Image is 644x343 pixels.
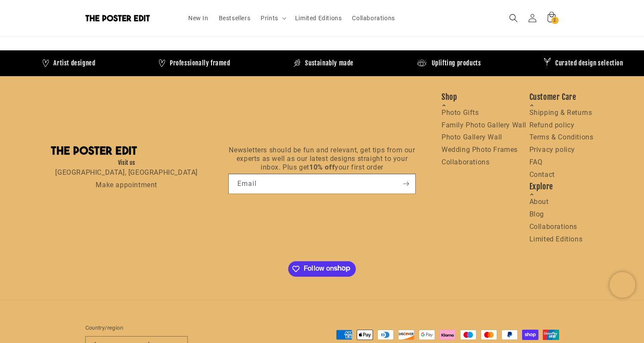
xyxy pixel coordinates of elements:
[96,181,157,189] a: Make appointment
[214,9,256,27] a: Bestsellers
[85,15,150,22] img: The Poster Edit
[352,14,395,22] span: Collaborations
[255,9,290,27] summary: Prints
[529,108,592,117] a: Shipping & Returns
[529,121,575,129] a: Refund policy
[429,59,479,68] h4: Uplifting products
[261,14,278,22] span: Prints
[529,235,583,243] a: Limited Editions
[51,159,202,167] h5: Visit us
[347,9,400,27] a: Collaborations
[554,17,556,24] span: 2
[295,14,342,22] span: Limited Editions
[529,222,577,231] a: Collaborations
[188,14,208,22] span: New In
[168,59,228,68] h4: Professionally framed
[396,173,415,194] button: Subscribe
[442,145,518,154] a: Wedding Photo Frames
[529,92,594,107] span: Customer Care
[529,158,543,166] a: FAQ
[442,121,526,129] a: Family Photo Gallery Wall
[183,9,214,27] a: New In
[219,14,251,22] span: Bestsellers
[51,146,137,155] img: The Poster Edit
[610,272,635,298] iframe: Chatra live chat
[85,324,188,332] h2: Country/region
[442,108,479,117] a: Photo Gifts
[442,158,489,166] a: Collaborations
[529,133,594,141] a: Terms & Conditions
[309,163,335,171] span: 10% off
[529,198,549,206] a: About
[529,182,594,196] span: Explore
[211,101,433,236] svg: <__hrp__ xmlns="" data-ext-id="eanggfilgoajaocelnaflolkadkeghjp">
[82,12,174,25] a: The Poster Edit
[51,167,202,179] p: [GEOGRAPHIC_DATA], [GEOGRAPHIC_DATA]
[442,92,526,107] span: Shop
[504,9,523,28] summary: Search
[290,9,347,27] a: Limited Editions
[442,133,502,141] a: Photo Gallery Wall
[529,145,575,154] a: Privacy policy
[553,59,621,68] h4: Curated design selection
[529,210,544,218] a: Blog
[529,170,555,179] a: Contact
[51,59,93,68] h4: Artist designed
[303,59,352,68] h4: Sustainably made
[228,145,416,171] p: Newsletters should be fun and relevant, get tips from our experts as well as our latest designs s...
